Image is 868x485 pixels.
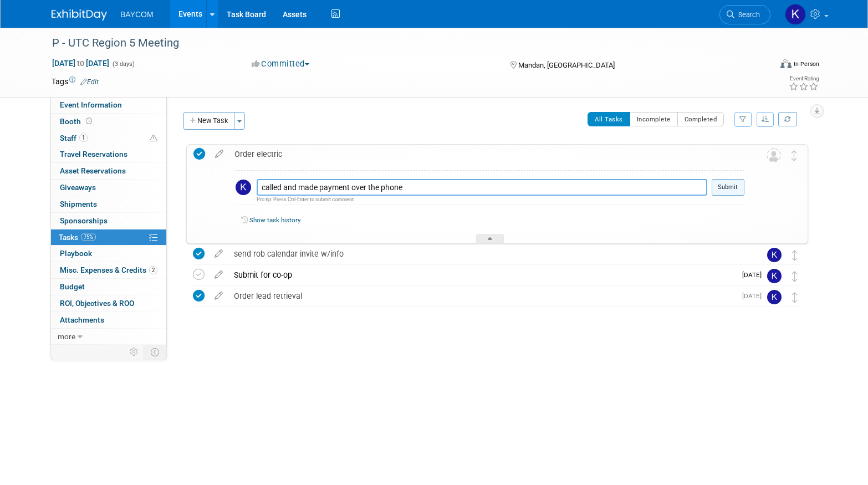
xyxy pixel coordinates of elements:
span: Sponsorships [60,216,108,225]
img: Kayla Novak [236,180,251,195]
img: ExhibitDay [52,9,107,21]
span: to [75,59,86,68]
a: edit [209,249,228,259]
span: Booth not reserved yet [84,117,94,125]
div: Event Format [705,58,819,74]
a: Sponsorships [51,213,166,229]
img: Unassigned [767,148,781,162]
button: New Task [183,112,234,130]
a: Playbook [51,246,166,262]
span: Misc. Expenses & Credits [60,266,157,274]
button: Committed [248,58,314,70]
span: BAYCOM [120,10,154,19]
div: Submit for co-op [228,266,736,284]
td: Personalize Event Tab Strip [125,345,144,359]
img: Kayla Novak [785,4,806,25]
button: Submit [712,179,744,196]
div: Event Rating [789,76,819,81]
img: Format-Inperson.png [780,59,792,68]
span: Potential Scheduling Conflict -- at least one attendee is tagged in another overlapping event. [150,134,157,144]
a: Shipments [51,196,166,212]
a: Giveaways [51,180,166,196]
div: Order lead retrieval [228,287,736,305]
button: Completed [677,112,724,126]
div: send rob calendar invite w/info [228,244,745,263]
span: Tasks [59,233,96,242]
span: [DATE] [DATE] [52,58,110,68]
a: Misc. Expenses & Credits2 [51,262,166,278]
a: edit [209,291,228,301]
img: Kayla Novak [767,248,782,262]
span: [DATE] [742,292,767,300]
a: Staff1 [51,130,166,146]
i: Move task [792,150,797,161]
span: Budget [60,282,85,291]
span: 75% [81,233,96,241]
i: Move task [792,271,798,282]
span: (3 days) [111,60,135,68]
span: 2 [149,266,157,274]
i: Move task [792,250,798,261]
span: Mandan, [GEOGRAPHIC_DATA] [518,61,615,69]
a: Refresh [778,112,797,126]
td: Toggle Event Tabs [144,345,167,359]
a: Edit [80,78,99,86]
a: Event Information [51,97,166,113]
span: Travel Reservations [60,150,127,159]
a: more [51,329,166,345]
i: Move task [792,292,798,303]
button: All Tasks [588,112,630,126]
a: edit [209,270,228,280]
span: ROI, Objectives & ROO [60,299,134,308]
td: Tags [52,76,99,87]
span: Event Information [60,100,122,109]
img: Kayla Novak [767,269,782,283]
a: Tasks75% [51,229,166,246]
div: In-Person [793,60,819,68]
a: Travel Reservations [51,146,166,162]
a: ROI, Objectives & ROO [51,295,166,312]
span: more [58,332,75,341]
span: Giveaways [60,183,96,192]
span: Playbook [60,249,92,258]
span: Booth [60,117,94,126]
span: Attachments [60,315,104,324]
span: Staff [60,134,88,142]
a: Asset Reservations [51,163,166,179]
span: 1 [79,134,88,142]
a: Search [719,5,770,24]
div: P - UTC Region 5 Meeting [48,33,754,53]
a: edit [210,149,229,159]
span: Search [734,11,760,19]
img: Kayla Novak [767,290,782,304]
a: Attachments [51,312,166,328]
span: Shipments [60,200,97,208]
a: Budget [51,279,166,295]
a: Booth [51,114,166,130]
button: Incomplete [630,112,678,126]
span: Asset Reservations [60,166,126,175]
a: Show task history [249,216,300,224]
div: Pro tip: Press Ctrl-Enter to submit comment. [257,196,707,203]
span: [DATE] [742,271,767,279]
div: Order electric [229,145,744,164]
